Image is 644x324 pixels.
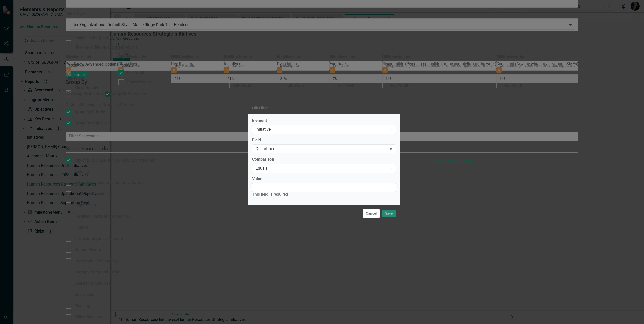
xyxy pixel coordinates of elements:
[252,176,262,182] label: Value
[252,137,396,143] label: Field
[363,209,380,218] button: Cancel
[382,210,396,217] button: Save
[256,146,387,152] div: Department
[252,118,396,124] label: Element
[256,165,387,171] div: Equals
[252,106,268,110] div: Edit Filter
[256,127,387,132] div: Initiative
[252,157,396,163] label: Comparison
[252,192,396,197] div: This field is required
